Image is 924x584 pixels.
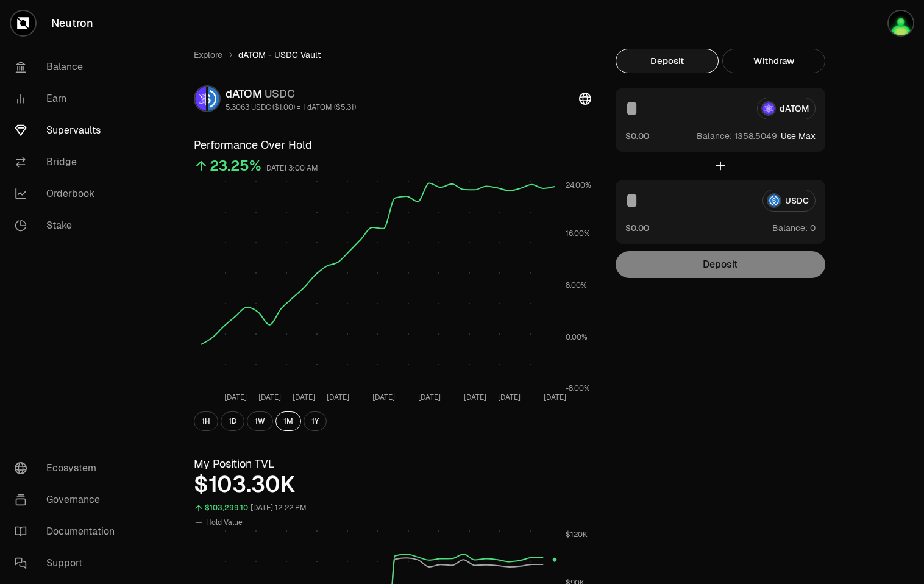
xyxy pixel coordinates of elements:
[566,332,588,342] tspan: 0.00%
[5,210,132,241] a: Stake
[625,129,649,142] button: $0.00
[304,411,327,431] button: 1Y
[5,83,132,115] a: Earn
[464,393,486,402] tspan: [DATE]
[418,393,441,402] tspan: [DATE]
[5,51,132,83] a: Balance
[208,87,219,111] img: USDC Logo
[889,11,913,35] img: brainKID
[5,484,132,516] a: Governance
[194,137,591,154] h3: Performance Over Hold
[194,49,222,61] a: Explore
[5,146,132,178] a: Bridge
[194,49,591,61] nav: breadcrumb
[5,516,132,547] a: Documentation
[327,393,349,402] tspan: [DATE]
[258,393,281,402] tspan: [DATE]
[224,393,247,402] tspan: [DATE]
[566,180,591,190] tspan: 24.00%
[251,501,307,515] div: [DATE] 12:22 PM
[5,452,132,484] a: Ecosystem
[238,49,321,61] span: dATOM - USDC Vault
[275,411,301,431] button: 1M
[293,393,315,402] tspan: [DATE]
[616,49,719,73] button: Deposit
[625,221,649,234] button: $0.00
[194,455,591,472] h3: My Position TVL
[372,393,395,402] tspan: [DATE]
[697,130,732,142] span: Balance:
[247,411,273,431] button: 1W
[195,87,206,111] img: dATOM Logo
[566,229,590,238] tspan: 16.00%
[226,102,356,112] div: 5.3063 USDC ($1.00) = 1 dATOM ($5.31)
[226,85,356,102] div: dATOM
[5,115,132,146] a: Supervaults
[544,393,566,402] tspan: [DATE]
[194,411,218,431] button: 1H
[566,530,588,539] tspan: $120K
[264,162,318,176] div: [DATE] 3:00 AM
[781,130,816,142] button: Use Max
[722,49,825,73] button: Withdraw
[566,280,587,290] tspan: 8.00%
[772,222,808,234] span: Balance:
[265,87,295,101] span: USDC
[498,393,521,402] tspan: [DATE]
[5,547,132,579] a: Support
[194,472,591,497] div: $103.30K
[206,518,243,527] span: Hold Value
[221,411,244,431] button: 1D
[205,501,248,515] div: $103,299.10
[566,383,590,393] tspan: -8.00%
[5,178,132,210] a: Orderbook
[210,156,261,176] div: 23.25%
